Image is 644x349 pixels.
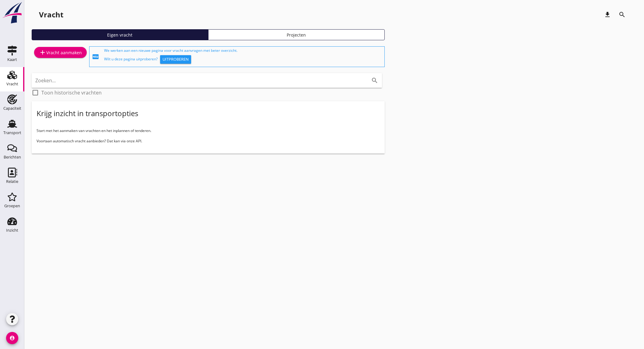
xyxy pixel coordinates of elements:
div: Uitproberen [163,56,189,62]
div: Vracht [39,10,63,20]
p: Start met het aanmaken van vrachten en het inplannen of tenderen. [37,128,380,134]
a: Eigen vracht [32,29,208,40]
button: Uitproberen [160,55,191,64]
div: Transport [3,131,21,135]
i: search [618,11,626,18]
label: Toon historische vrachten [41,90,102,96]
a: Vracht aanmaken [34,47,87,58]
i: account_circle [6,332,18,344]
input: Zoeken... [35,76,361,85]
i: download [604,11,611,18]
div: Groepen [4,204,20,208]
i: search [371,77,378,84]
i: add [39,49,46,56]
div: Kaart [7,58,17,62]
div: Capaciteit [3,106,21,110]
i: fiber_new [92,53,99,60]
div: Inzicht [6,228,18,232]
p: Voortaan automatisch vracht aanbieden? Dat kan via onze API. [37,138,380,144]
div: Vracht [6,82,18,86]
div: Eigen vracht [34,32,205,38]
div: Projecten [211,32,382,38]
div: Relatie [6,180,18,183]
div: We werken aan een nieuwe pagina voor vracht aanvragen met beter overzicht. Wilt u deze pagina uit... [104,48,382,66]
div: Berichten [4,155,21,159]
div: Vracht aanmaken [39,49,82,56]
div: Krijg inzicht in transportopties [37,109,138,118]
img: logo-small.a267ee39.svg [1,2,23,24]
a: Projecten [208,29,385,40]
